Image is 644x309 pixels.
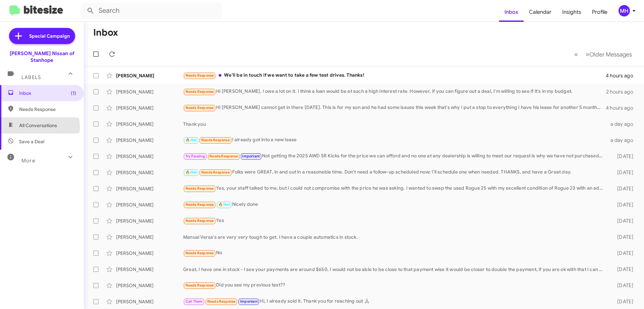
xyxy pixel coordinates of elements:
[571,47,636,61] nav: Page navigation example
[93,27,118,38] h1: Inbox
[19,90,76,96] span: Inbox
[606,137,639,144] div: a day ago
[586,50,589,59] span: »
[183,217,606,225] div: Yes
[21,74,41,80] span: Labels
[185,138,197,142] span: 🔥 Hot
[524,2,557,22] a: Calendar
[116,88,183,95] div: [PERSON_NAME]
[185,106,214,110] span: Needs Response
[183,121,606,127] div: Thank you
[606,218,639,224] div: [DATE]
[19,122,57,129] span: All Conversations
[606,121,639,127] div: a day ago
[209,154,238,158] span: Needs Response
[21,158,35,164] span: More
[185,170,197,175] span: 🔥 Hot
[116,185,183,192] div: [PERSON_NAME]
[183,168,606,176] div: Folks were GREAT, in and out in a reasonable time. Don't need a follow-up scheduled now; I'll sch...
[185,89,214,94] span: Needs Response
[201,138,230,142] span: Needs Response
[183,136,606,144] div: I already got into a new lease
[183,104,606,112] div: Hi [PERSON_NAME] cannot get in there [DATE]. This is for my son and he had some issues this week ...
[201,170,230,175] span: Needs Response
[589,51,632,58] span: Older Messages
[183,249,606,257] div: No
[9,28,75,44] a: Special Campaign
[582,47,636,61] button: Next
[116,137,183,144] div: [PERSON_NAME]
[606,282,639,289] div: [DATE]
[183,152,606,160] div: Not getting the 2025 AWD SR Kicks for the price we can afford and no one at any dealership is wil...
[185,202,214,207] span: Needs Response
[19,106,76,113] span: Needs Response
[183,72,606,79] div: We'll be in touch if we want to take a few test drives. Thanks!
[183,266,606,273] div: Great, I have one in stock - I see your payments are around $650, I would not be able to be close...
[185,186,214,191] span: Needs Response
[116,121,183,127] div: [PERSON_NAME]
[183,88,606,95] div: Hi [PERSON_NAME], I owe a lot on it. I think a loan would be at such a high interest rate. Howeve...
[606,153,639,160] div: [DATE]
[557,2,587,22] a: Insights
[207,299,236,304] span: Needs Response
[183,185,606,192] div: Yes, your staff talked to me, but I could not compromise with the price he was asking. I wanted t...
[185,283,214,287] span: Needs Response
[574,50,578,59] span: «
[116,234,183,240] div: [PERSON_NAME]
[606,298,639,305] div: [DATE]
[185,299,203,304] span: Call Them
[606,185,639,192] div: [DATE]
[185,154,205,158] span: Try Pausing
[116,105,183,111] div: [PERSON_NAME]
[116,250,183,257] div: [PERSON_NAME]
[499,2,524,22] a: Inbox
[242,154,260,158] span: Important
[185,251,214,255] span: Needs Response
[71,90,76,96] span: (1)
[619,5,630,16] div: MH
[185,73,214,78] span: Needs Response
[185,219,214,223] span: Needs Response
[81,3,222,19] input: Search
[116,298,183,305] div: [PERSON_NAME]
[116,282,183,289] div: [PERSON_NAME]
[29,33,70,39] span: Special Campaign
[606,105,639,111] div: 4 hours ago
[116,169,183,176] div: [PERSON_NAME]
[606,169,639,176] div: [DATE]
[606,234,639,240] div: [DATE]
[116,201,183,208] div: [PERSON_NAME]
[613,5,637,16] button: MH
[183,234,606,240] div: Manual Versa's are very very tough to get. I have a couple automatics in stock.
[587,2,613,22] a: Profile
[218,202,230,207] span: 🔥 Hot
[183,298,606,305] div: Hi, I already sold it. Thank you for reaching out 🙏🏽
[19,138,44,145] span: Save a Deal
[240,299,258,304] span: Important
[183,201,606,208] div: Nicely done
[606,266,639,273] div: [DATE]
[116,72,183,79] div: [PERSON_NAME]
[606,201,639,208] div: [DATE]
[606,88,639,95] div: 2 hours ago
[116,218,183,224] div: [PERSON_NAME]
[606,250,639,257] div: [DATE]
[606,72,639,79] div: 4 hours ago
[116,266,183,273] div: [PERSON_NAME]
[570,47,582,61] button: Previous
[183,281,606,289] div: Did you see my previous text??
[116,153,183,160] div: [PERSON_NAME]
